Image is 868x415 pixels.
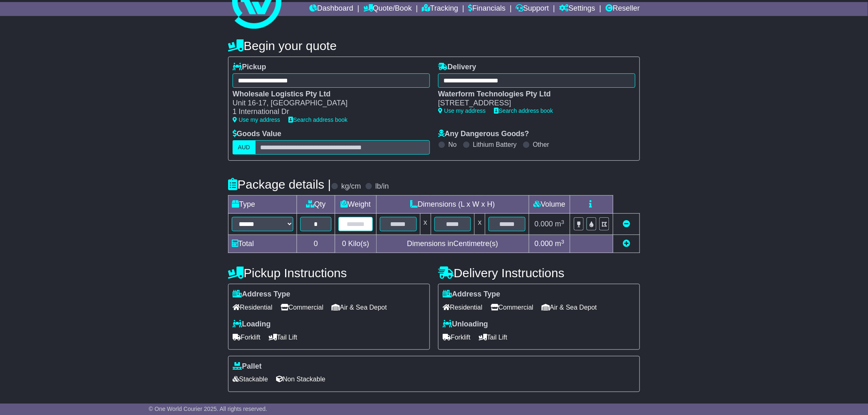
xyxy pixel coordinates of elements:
span: Non Stackable [276,373,325,385]
td: Kilo(s) [335,235,377,253]
a: Tracking [422,2,458,16]
a: Search address book [288,116,347,123]
td: Qty [297,196,335,214]
span: © One World Courier 2025. All rights reserved. [149,406,267,412]
sup: 3 [561,239,564,245]
td: Dimensions (L x W x H) [376,196,529,214]
span: Air & Sea Depot [542,301,597,314]
h4: Begin your quote [228,39,640,52]
sup: 3 [561,219,564,225]
span: 0.000 [535,239,553,248]
h4: Delivery Instructions [438,266,640,280]
span: Forklift [233,331,260,344]
td: Total [228,235,297,253]
span: Commercial [281,301,323,314]
div: Unit 16-17, [GEOGRAPHIC_DATA] [233,99,422,108]
a: Remove this item [623,220,630,228]
label: Pickup [233,63,266,72]
a: Add new item [623,239,630,248]
div: Waterform Technologies Pty Ltd [438,90,627,99]
td: Volume [529,196,570,214]
span: 0 [342,239,346,248]
span: Forklift [443,331,471,344]
span: Commercial [491,301,533,314]
span: Stackable [233,373,268,385]
label: Pallet [233,362,262,371]
span: Tail Lift [479,331,507,344]
a: Settings [559,2,595,16]
label: lb/in [375,182,389,191]
label: Lithium Battery [473,141,517,148]
div: 1 International Dr [233,107,422,116]
a: Dashboard [309,2,353,16]
a: Quote/Book [363,2,412,16]
span: 0.000 [535,220,553,228]
label: AUD [233,140,256,155]
a: Search address book [494,107,553,114]
h4: Package details | [228,178,331,191]
a: Use my address [438,107,486,114]
span: m [555,239,564,248]
td: x [475,214,485,235]
span: Air & Sea Depot [332,301,387,314]
label: Other [533,141,549,148]
label: Unloading [443,320,488,329]
label: Goods Value [233,130,281,139]
a: Support [516,2,549,16]
td: 0 [297,235,335,253]
td: Type [228,196,297,214]
td: x [420,214,431,235]
a: Reseller [605,2,640,16]
span: Residential [233,301,272,314]
span: Residential [443,301,482,314]
a: Use my address [233,116,280,123]
label: Loading [233,320,271,329]
div: [STREET_ADDRESS] [438,99,627,108]
div: Wholesale Logistics Pty Ltd [233,90,422,99]
td: Weight [335,196,377,214]
span: m [555,220,564,228]
label: Address Type [233,290,290,299]
label: Delivery [438,63,476,72]
a: Financials [468,2,506,16]
label: Any Dangerous Goods? [438,130,529,139]
label: Address Type [443,290,500,299]
label: No [448,141,457,148]
h4: Pickup Instructions [228,266,430,280]
td: Dimensions in Centimetre(s) [376,235,529,253]
label: kg/cm [341,182,361,191]
span: Tail Lift [269,331,297,344]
